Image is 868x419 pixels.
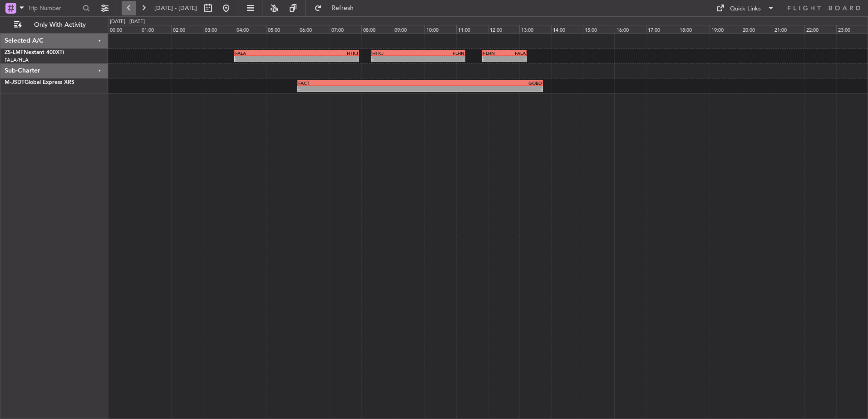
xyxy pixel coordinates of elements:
[330,25,361,33] div: 07:00
[504,50,526,56] div: FALA
[483,50,504,56] div: FLHN
[483,56,504,62] div: -
[420,86,542,92] div: -
[488,25,520,33] div: 12:00
[24,22,96,28] span: Only With Activity
[361,25,393,33] div: 08:00
[710,25,741,33] div: 19:00
[5,80,74,85] a: M-JSDTGlobal Express XRS
[296,50,358,56] div: HTKJ
[154,4,197,12] span: [DATE] - [DATE]
[28,1,80,15] input: Trip Number
[298,25,330,33] div: 06:00
[298,86,420,92] div: -
[583,25,615,33] div: 15:00
[5,50,64,55] a: ZS-LMFNextant 400XTi
[235,50,296,56] div: FALA
[10,18,99,32] button: Only With Activity
[266,25,298,33] div: 05:00
[372,56,419,62] div: -
[419,50,465,56] div: FLHN
[456,25,488,33] div: 11:00
[171,25,203,33] div: 02:00
[420,80,542,86] div: GOBD
[424,25,456,33] div: 10:00
[730,5,761,14] div: Quick Links
[615,25,646,33] div: 16:00
[5,50,24,55] span: ZS-LMF
[5,80,25,85] span: M-JSDT
[646,25,678,33] div: 17:00
[108,25,140,33] div: 00:00
[678,25,710,33] div: 18:00
[419,56,465,62] div: -
[372,50,419,56] div: HTKJ
[804,25,836,33] div: 22:00
[773,25,804,33] div: 21:00
[310,1,365,15] button: Refresh
[551,25,583,33] div: 14:00
[296,56,358,62] div: -
[324,5,362,11] span: Refresh
[836,25,868,33] div: 23:00
[235,56,296,62] div: -
[712,1,779,15] button: Quick Links
[741,25,773,33] div: 20:00
[203,25,235,33] div: 03:00
[110,18,145,26] div: [DATE] - [DATE]
[393,25,424,33] div: 09:00
[5,57,29,63] a: FALA/HLA
[504,56,526,62] div: -
[140,25,172,33] div: 01:00
[298,80,420,86] div: FACT
[235,25,266,33] div: 04:00
[519,25,551,33] div: 13:00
